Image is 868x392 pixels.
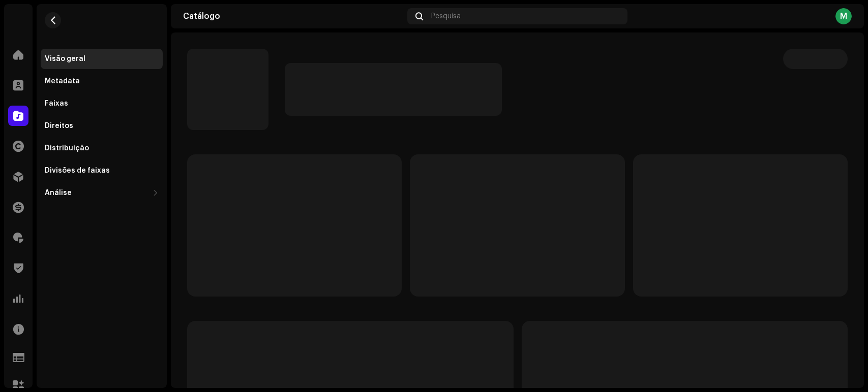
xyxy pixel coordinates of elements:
re-m-nav-item: Divisões de faixas [41,160,163,181]
div: Divisões de faixas [45,167,110,175]
div: Catálogo [183,12,403,20]
div: Faixas [45,100,68,108]
re-m-nav-item: Faixas [41,93,163,114]
re-m-nav-dropdown: Análise [41,183,163,203]
div: Visão geral [45,55,85,63]
div: Análise [45,189,72,197]
div: Distribuição [45,144,89,152]
div: Metadata [45,77,80,85]
div: Direitos [45,122,73,130]
re-m-nav-item: Distribuição [41,138,163,158]
re-m-nav-item: Visão geral [41,49,163,69]
re-m-nav-item: Direitos [41,116,163,136]
div: M [835,8,852,24]
re-m-nav-item: Metadata [41,71,163,91]
span: Pesquisa [431,12,461,20]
